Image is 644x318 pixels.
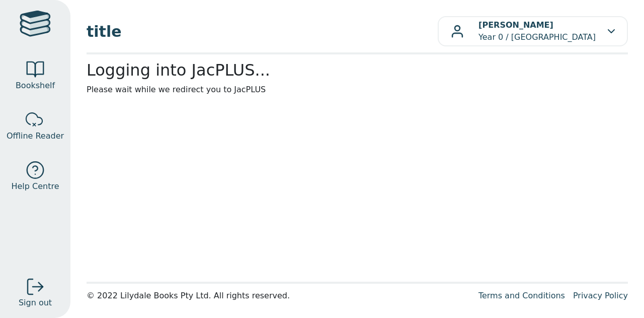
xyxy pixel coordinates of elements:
p: Please wait while we redirect you to JacPLUS [87,84,628,96]
b: [PERSON_NAME] [478,20,553,30]
button: [PERSON_NAME]Year 0 / [GEOGRAPHIC_DATA] [438,16,628,46]
span: Offline Reader [7,130,64,142]
div: © 2022 Lilydale Books Pty Ltd. All rights reserved. [87,290,470,302]
span: Bookshelf [16,80,55,92]
span: Help Centre [11,180,59,193]
a: Terms and Conditions [478,291,565,300]
a: Privacy Policy [573,291,628,300]
p: Year 0 / [GEOGRAPHIC_DATA] [478,19,596,43]
span: title [87,20,438,43]
h2: Logging into JacPLUS... [87,60,628,80]
span: Sign out [19,297,52,309]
